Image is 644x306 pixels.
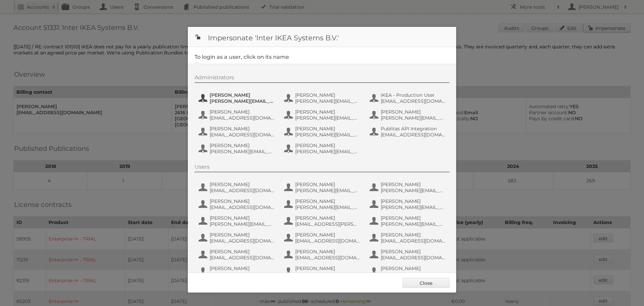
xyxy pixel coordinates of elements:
span: [PERSON_NAME][EMAIL_ADDRESS][DOMAIN_NAME] [295,148,360,155]
span: [EMAIL_ADDRESS][DOMAIN_NAME] [381,238,446,244]
span: [PERSON_NAME] [210,142,275,148]
span: [PERSON_NAME][EMAIL_ADDRESS][PERSON_NAME][DOMAIN_NAME] [210,148,275,155]
button: [PERSON_NAME] [PERSON_NAME][EMAIL_ADDRESS][PERSON_NAME][DOMAIN_NAME] [283,181,362,194]
span: [EMAIL_ADDRESS][DOMAIN_NAME] [210,204,275,210]
button: [PERSON_NAME] [PERSON_NAME][EMAIL_ADDRESS][DOMAIN_NAME] [369,181,448,194]
legend: To login as a user, click on its name [195,54,289,60]
button: IKEA - Production User [EMAIL_ADDRESS][DOMAIN_NAME] [369,91,448,105]
button: [PERSON_NAME] [PERSON_NAME][EMAIL_ADDRESS][DOMAIN_NAME] [283,125,362,138]
span: [EMAIL_ADDRESS][DOMAIN_NAME] [210,255,275,261]
span: [PERSON_NAME][EMAIL_ADDRESS][DOMAIN_NAME] [381,204,446,210]
span: [EMAIL_ADDRESS][DOMAIN_NAME] [210,115,275,121]
span: [PERSON_NAME] [210,92,275,98]
span: [PERSON_NAME][EMAIL_ADDRESS][PERSON_NAME][DOMAIN_NAME] [295,187,360,193]
span: [PERSON_NAME][EMAIL_ADDRESS][PERSON_NAME][DOMAIN_NAME] [381,221,446,227]
span: [EMAIL_ADDRESS][DOMAIN_NAME] [295,238,360,244]
span: [EMAIL_ADDRESS][DOMAIN_NAME] [210,187,275,193]
button: [PERSON_NAME] [EMAIL_ADDRESS][DOMAIN_NAME] [198,125,277,138]
span: [EMAIL_ADDRESS][PERSON_NAME][DOMAIN_NAME] [295,221,360,227]
button: [PERSON_NAME] [EMAIL_ADDRESS][DOMAIN_NAME] [198,231,277,245]
span: [PERSON_NAME][EMAIL_ADDRESS][DOMAIN_NAME] [210,271,275,277]
button: [PERSON_NAME] [PERSON_NAME][EMAIL_ADDRESS][DOMAIN_NAME] [198,91,277,105]
h1: Impersonate 'Inter IKEA Systems B.V.' [188,27,456,47]
span: [PERSON_NAME] [210,181,275,187]
button: [PERSON_NAME] [EMAIL_ADDRESS][DOMAIN_NAME] [198,248,277,261]
span: [PERSON_NAME] [381,265,446,271]
span: [PERSON_NAME] [295,265,360,271]
button: [PERSON_NAME] [EMAIL_ADDRESS][DOMAIN_NAME] [198,181,277,194]
span: [PERSON_NAME] [210,126,275,132]
button: [PERSON_NAME] [EMAIL_ADDRESS][DOMAIN_NAME] [198,198,277,211]
button: [PERSON_NAME] [EMAIL_ADDRESS][DOMAIN_NAME] [369,248,448,261]
span: [EMAIL_ADDRESS][DOMAIN_NAME] [210,238,275,244]
span: [PERSON_NAME][EMAIL_ADDRESS][PERSON_NAME][DOMAIN_NAME] [295,115,360,121]
span: [PERSON_NAME][EMAIL_ADDRESS][PERSON_NAME][DOMAIN_NAME] [295,98,360,104]
button: [PERSON_NAME] [EMAIL_ADDRESS][PERSON_NAME][DOMAIN_NAME] [283,214,362,228]
button: [PERSON_NAME] [PERSON_NAME][EMAIL_ADDRESS][PERSON_NAME][DOMAIN_NAME] [283,108,362,122]
button: [PERSON_NAME] [PERSON_NAME][EMAIL_ADDRESS][DOMAIN_NAME] [198,265,277,278]
span: [PERSON_NAME] [295,198,360,204]
span: [PERSON_NAME] [295,181,360,187]
div: Users [195,164,449,172]
span: Publitas API Integration [381,126,446,132]
span: [EMAIL_ADDRESS][PERSON_NAME][DOMAIN_NAME] [381,271,446,277]
button: [PERSON_NAME] [PERSON_NAME][EMAIL_ADDRESS][DOMAIN_NAME] [369,198,448,211]
span: [PERSON_NAME] [295,232,360,238]
span: [PERSON_NAME] [295,109,360,115]
span: [PERSON_NAME] [381,215,446,221]
span: [EMAIL_ADDRESS][DOMAIN_NAME] [381,255,446,261]
span: [PERSON_NAME][EMAIL_ADDRESS][DOMAIN_NAME] [210,98,275,104]
span: [PERSON_NAME] [295,142,360,148]
button: [PERSON_NAME] [PERSON_NAME][EMAIL_ADDRESS][PERSON_NAME][DOMAIN_NAME] [369,214,448,228]
a: Close [402,278,449,288]
span: [PERSON_NAME] [381,232,446,238]
button: [PERSON_NAME] [PERSON_NAME][EMAIL_ADDRESS][DOMAIN_NAME] [283,142,362,155]
span: [EMAIL_ADDRESS][DOMAIN_NAME] [295,255,360,261]
span: [PERSON_NAME] [210,109,275,115]
span: [PERSON_NAME] [210,198,275,204]
span: [EMAIL_ADDRESS][DOMAIN_NAME] [381,98,446,104]
button: Publitas API Integration [EMAIL_ADDRESS][DOMAIN_NAME] [369,125,448,138]
span: [EMAIL_ADDRESS][DOMAIN_NAME] [210,132,275,138]
button: [PERSON_NAME] [PERSON_NAME][EMAIL_ADDRESS][DOMAIN_NAME] [369,108,448,122]
span: [PERSON_NAME] [295,126,360,132]
span: [PERSON_NAME][EMAIL_ADDRESS][DOMAIN_NAME] [295,204,360,210]
span: [PERSON_NAME] [210,249,275,255]
span: [EMAIL_ADDRESS][DOMAIN_NAME] [381,132,446,138]
span: [PERSON_NAME][EMAIL_ADDRESS][DOMAIN_NAME] [295,132,360,138]
span: [PERSON_NAME] [295,92,360,98]
button: [PERSON_NAME] [PERSON_NAME][EMAIL_ADDRESS][PERSON_NAME][DOMAIN_NAME] [198,142,277,155]
button: [PERSON_NAME] [EMAIL_ADDRESS][DOMAIN_NAME] [369,231,448,245]
button: [PERSON_NAME] [EMAIL_ADDRESS][DOMAIN_NAME] [283,265,362,278]
span: IKEA - Production User [381,92,446,98]
button: [PERSON_NAME] [EMAIL_ADDRESS][DOMAIN_NAME] [198,108,277,122]
button: [PERSON_NAME] [PERSON_NAME][EMAIL_ADDRESS][PERSON_NAME][DOMAIN_NAME] [198,214,277,228]
span: [PERSON_NAME] [295,249,360,255]
span: [PERSON_NAME] [295,215,360,221]
button: [PERSON_NAME] [EMAIL_ADDRESS][PERSON_NAME][DOMAIN_NAME] [369,265,448,278]
button: [PERSON_NAME] [EMAIL_ADDRESS][DOMAIN_NAME] [283,231,362,245]
span: [PERSON_NAME] [381,249,446,255]
span: [PERSON_NAME][EMAIL_ADDRESS][PERSON_NAME][DOMAIN_NAME] [210,221,275,227]
span: [PERSON_NAME] [381,109,446,115]
div: Administrators [195,74,449,83]
span: [PERSON_NAME] [210,265,275,271]
button: [PERSON_NAME] [EMAIL_ADDRESS][DOMAIN_NAME] [283,248,362,261]
span: [PERSON_NAME] [381,181,446,187]
span: [PERSON_NAME][EMAIL_ADDRESS][DOMAIN_NAME] [381,115,446,121]
button: [PERSON_NAME] [PERSON_NAME][EMAIL_ADDRESS][PERSON_NAME][DOMAIN_NAME] [283,91,362,105]
span: [PERSON_NAME] [210,215,275,221]
span: [PERSON_NAME] [381,198,446,204]
button: [PERSON_NAME] [PERSON_NAME][EMAIL_ADDRESS][DOMAIN_NAME] [283,198,362,211]
span: [EMAIL_ADDRESS][DOMAIN_NAME] [295,271,360,277]
span: [PERSON_NAME] [210,232,275,238]
span: [PERSON_NAME][EMAIL_ADDRESS][DOMAIN_NAME] [381,187,446,193]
